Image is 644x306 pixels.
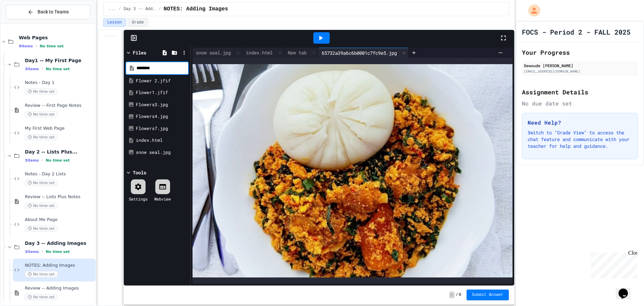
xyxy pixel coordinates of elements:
[19,44,33,48] span: 9 items
[318,49,400,56] div: 65732a39a6c6b0001c7fc9e5.jpg
[25,286,94,291] span: Review -- Adding Images
[284,49,310,56] div: New tab
[25,80,94,86] span: Notes - Day 1
[25,57,94,63] span: Day1 -- My First Page
[524,69,636,74] div: [EMAIL_ADDRESS][DOMAIN_NAME]
[522,48,638,57] h2: Your Progress
[136,125,188,132] div: Flowers7.jpg
[133,49,146,56] div: Files
[46,158,70,163] span: No time set
[42,66,43,72] span: •
[243,48,284,58] div: index.html
[124,6,156,12] span: Day 3 -- Adding Images
[616,279,637,299] iframe: chat widget
[36,43,37,49] span: •
[25,240,94,246] span: Day 3 -- Adding Images
[25,171,94,177] span: Notes - Day 2 Lists
[25,263,94,268] span: NOTES: Adding Images
[25,250,39,254] span: 3 items
[19,35,94,41] span: Web Pages
[136,137,188,144] div: index.html
[46,67,70,71] span: No time set
[25,271,58,277] span: No time set
[521,3,542,18] div: My Account
[472,292,503,298] span: Submit Answer
[25,158,39,163] span: 3 items
[25,217,94,223] span: About Me Page
[522,87,638,97] h2: Assignment Details
[164,5,228,13] span: NOTES: Adding Images
[193,64,512,278] img: 9k=
[154,196,171,202] div: Webview
[25,225,58,232] span: No time set
[459,292,461,298] span: 0
[25,180,58,186] span: No time set
[528,129,632,149] p: Switch to "Grade View" to access the chat feature and communicate with your teacher for help and ...
[522,99,638,107] div: No due date set
[118,6,121,12] span: /
[467,290,509,300] button: Submit Answer
[42,158,43,163] span: •
[25,294,58,300] span: No time set
[136,89,188,96] div: Flower1.jfif
[6,5,90,19] button: Back to Teams
[159,6,161,12] span: /
[588,250,637,278] iframe: chat widget
[25,111,58,118] span: No time set
[42,249,43,254] span: •
[25,103,94,108] span: Review -- First Page Notes
[38,8,69,15] span: Back to Teams
[243,49,276,56] div: index.html
[3,3,46,43] div: Chat with us now!Close
[449,292,454,298] span: -
[40,44,64,48] span: No time set
[25,134,58,140] span: No time set
[318,48,409,58] div: 65732a39a6c6b0001c7fc9e5.jpg
[103,18,126,27] button: Lesson
[136,113,188,120] div: Flowers4.jpg
[284,48,318,58] div: New tab
[25,88,58,95] span: No time set
[136,101,188,108] div: Flowers3.jpg
[528,119,632,127] h3: Need Help?
[46,250,70,254] span: No time set
[136,149,188,156] div: snow seal.jpg
[193,48,243,58] div: snow seal.jpg
[25,149,94,155] span: Day 2 -- Lists Plus...
[193,49,234,56] div: snow seal.jpg
[522,27,631,37] h1: FOCS - Period 2 - FALL 2025
[25,194,94,200] span: Review -- Lists Plus Notes
[524,62,636,69] div: Dewoude [PERSON_NAME]
[136,78,188,84] div: Flower 2.jfif
[25,67,39,71] span: 3 items
[456,292,458,298] span: /
[129,196,148,202] div: Settings
[25,126,94,131] span: My First Web Page
[109,6,116,12] span: ...
[133,169,146,176] div: Tools
[127,18,148,27] button: Grade
[25,203,58,209] span: No time set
